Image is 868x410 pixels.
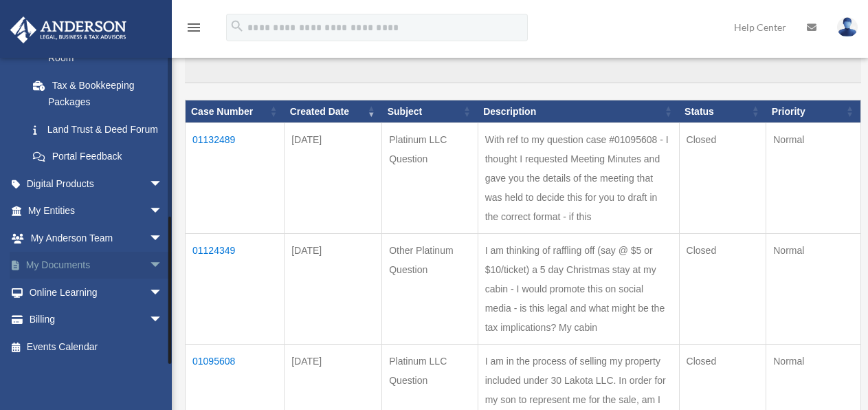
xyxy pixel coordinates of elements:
[186,100,285,123] th: Case Number: activate to sort column ascending
[186,234,285,345] td: 01124349
[10,333,183,360] a: Events Calendar
[679,234,766,345] td: Closed
[10,170,183,197] a: Digital Productsarrow_drop_down
[382,100,478,123] th: Subject: activate to sort column ascending
[10,197,183,225] a: My Entitiesarrow_drop_down
[149,306,177,334] span: arrow_drop_down
[285,123,382,234] td: [DATE]
[679,123,766,234] td: Closed
[186,24,202,36] a: menu
[149,252,177,280] span: arrow_drop_down
[149,279,177,307] span: arrow_drop_down
[149,170,177,198] span: arrow_drop_down
[285,100,382,123] th: Created Date: activate to sort column ascending
[837,17,858,37] img: User Pic
[478,234,679,345] td: I am thinking of raffling off (say @ $5 or $10/ticket) a 5 day Christmas stay at my cabin - I wou...
[185,57,861,83] input: Search:
[285,234,382,345] td: [DATE]
[10,279,183,306] a: Online Learningarrow_drop_down
[149,197,177,226] span: arrow_drop_down
[19,143,177,171] a: Portal Feedback
[186,19,202,36] i: menu
[478,100,679,123] th: Description: activate to sort column ascending
[19,72,177,116] a: Tax & Bookkeeping Packages
[230,19,245,34] i: search
[478,123,679,234] td: With ref to my question case #01095608 - I thought I requested Meeting Minutes and gave you the d...
[186,123,285,234] td: 01132489
[6,17,131,43] img: Anderson Advisors Platinum Portal
[382,123,478,234] td: Platinum LLC Question
[679,100,766,123] th: Status: activate to sort column ascending
[10,306,183,334] a: Billingarrow_drop_down
[185,38,861,83] label: Search:
[766,100,861,123] th: Priority: activate to sort column ascending
[19,116,177,143] a: Land Trust & Deed Forum
[766,123,861,234] td: Normal
[149,224,177,252] span: arrow_drop_down
[10,224,183,252] a: My Anderson Teamarrow_drop_down
[382,234,478,345] td: Other Platinum Question
[766,234,861,345] td: Normal
[10,252,183,279] a: My Documentsarrow_drop_down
